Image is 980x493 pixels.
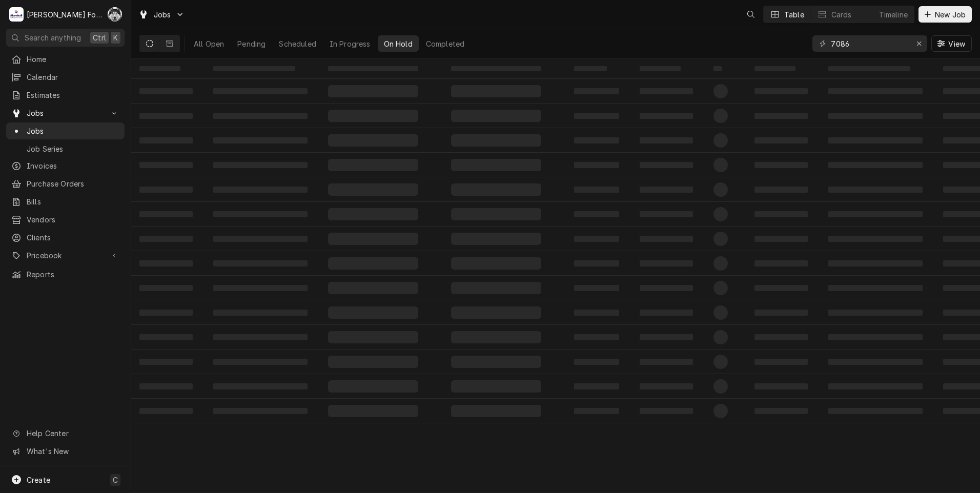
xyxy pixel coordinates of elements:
[451,85,541,97] span: ‌
[213,310,308,316] span: ‌
[27,143,119,154] span: Job Series
[451,331,541,343] span: ‌
[328,282,418,294] span: ‌
[451,183,541,196] span: ‌
[93,32,106,43] span: Ctrl
[6,51,125,68] a: Home
[6,247,125,264] a: Go to Pricebook
[754,211,808,217] span: ‌
[713,133,728,148] span: ‌
[213,162,308,168] span: ‌
[754,236,808,242] span: ‌
[828,260,923,266] span: ‌
[574,236,619,242] span: ‌
[828,211,923,217] span: ‌
[27,126,119,136] span: Jobs
[574,285,619,291] span: ‌
[713,182,728,197] span: ‌
[574,187,619,193] span: ‌
[139,310,193,316] span: ‌
[574,383,619,389] span: ‌
[213,285,308,291] span: ‌
[754,408,808,414] span: ‌
[574,334,619,340] span: ‌
[328,134,418,147] span: ‌
[640,88,693,94] span: ‌
[713,207,728,221] span: ‌
[640,211,693,217] span: ‌
[911,35,927,52] button: Erase input
[328,159,418,171] span: ‌
[754,260,808,266] span: ‌
[27,108,104,118] span: Jobs
[451,356,541,368] span: ‌
[113,475,118,485] span: C
[713,330,728,344] span: ‌
[831,9,852,20] div: Cards
[828,88,923,94] span: ‌
[828,383,923,389] span: ‌
[640,113,693,119] span: ‌
[213,260,308,266] span: ‌
[426,38,464,49] div: Completed
[139,408,193,414] span: ‌
[946,38,967,49] span: View
[754,310,808,316] span: ‌
[328,306,418,319] span: ‌
[139,359,193,365] span: ‌
[754,162,808,168] span: ‌
[6,211,125,228] a: Vendors
[640,285,693,291] span: ‌
[828,66,910,71] span: ‌
[754,285,808,291] span: ‌
[713,305,728,320] span: ‌
[134,6,189,23] a: Go to Jobs
[328,85,418,97] span: ‌
[139,211,193,217] span: ‌
[328,110,418,122] span: ‌
[237,38,266,49] div: Pending
[139,187,193,193] span: ‌
[640,66,681,71] span: ‌
[213,359,308,365] span: ‌
[828,310,923,316] span: ‌
[27,232,119,243] span: Clients
[831,35,908,52] input: Keyword search
[27,160,119,171] span: Invoices
[754,88,808,94] span: ‌
[213,408,308,414] span: ‌
[27,428,118,439] span: Help Center
[139,137,193,143] span: ‌
[139,162,193,168] span: ‌
[784,9,804,20] div: Table
[213,137,308,143] span: ‌
[574,66,607,71] span: ‌
[754,113,808,119] span: ‌
[6,105,125,121] a: Go to Jobs
[27,72,119,83] span: Calendar
[194,38,224,49] div: All Open
[574,310,619,316] span: ‌
[6,193,125,210] a: Bills
[640,260,693,266] span: ‌
[139,66,180,71] span: ‌
[9,7,24,22] div: M
[754,66,795,71] span: ‌
[931,35,972,52] button: View
[451,159,541,171] span: ‌
[713,256,728,271] span: ‌
[713,355,728,369] span: ‌
[743,6,759,23] button: Open search
[828,334,923,340] span: ‌
[384,38,413,49] div: On Hold
[6,140,125,157] a: Job Series
[27,214,119,225] span: Vendors
[27,196,119,207] span: Bills
[330,38,371,49] div: In Progress
[6,443,125,460] a: Go to What's New
[713,84,728,98] span: ‌
[213,66,295,71] span: ‌
[713,281,728,295] span: ‌
[27,446,118,457] span: What's New
[754,383,808,389] span: ‌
